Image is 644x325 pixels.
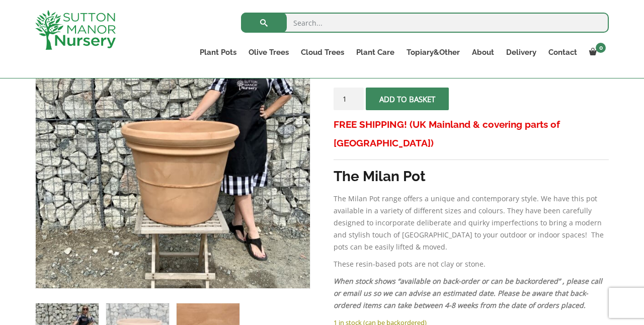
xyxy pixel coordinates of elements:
a: Delivery [500,45,542,59]
a: Cloud Trees [295,45,350,59]
a: Contact [542,45,583,59]
input: Search... [241,13,609,33]
a: Plant Pots [194,45,243,59]
a: Olive Trees [243,45,295,59]
a: 0 [583,45,609,59]
em: When stock shows “available on back-order or can be backordered” , please call or email us so we ... [334,276,602,310]
button: Add to basket [366,88,449,110]
img: logo [35,10,116,50]
a: Plant Care [350,45,400,59]
p: The Milan Pot range offers a unique and contemporary style. We have this pot available in a varie... [334,193,609,253]
span: 0 [596,43,606,53]
a: Topiary&Other [400,45,466,59]
a: About [466,45,500,59]
p: These resin-based pots are not clay or stone. [334,258,609,270]
strong: The Milan Pot [334,168,426,185]
h3: FREE SHIPPING! (UK Mainland & covering parts of [GEOGRAPHIC_DATA]) [334,115,609,152]
input: Product quantity [334,88,364,110]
